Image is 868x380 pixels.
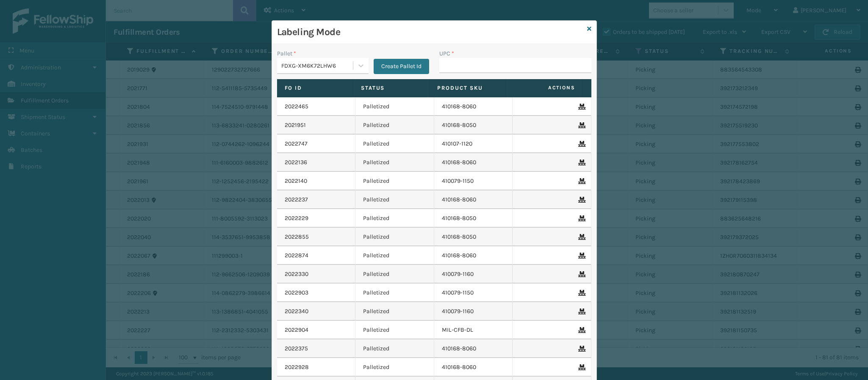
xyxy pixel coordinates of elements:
td: 410168-8060 [434,339,513,358]
td: Palletized [355,116,434,135]
label: Pallet [277,49,296,58]
td: Palletized [355,246,434,265]
label: Status [361,84,422,92]
td: Palletized [355,97,434,116]
a: 2022904 [285,326,308,334]
td: 410168-8050 [434,116,513,135]
td: 410168-8060 [434,153,513,172]
td: 410079-1160 [434,265,513,284]
button: Create Pallet Id [374,59,429,74]
a: 2022747 [285,140,308,148]
td: Palletized [355,302,434,321]
td: Palletized [355,135,434,153]
a: 2022855 [285,233,309,241]
td: 410168-8060 [434,97,513,116]
td: Palletized [355,172,434,190]
td: 410079-1150 [434,172,513,190]
a: 2022375 [285,344,308,353]
a: 2022330 [285,270,308,278]
i: Remove From Pallet [578,122,583,128]
td: 410168-8050 [434,228,513,246]
label: Fo Id [285,84,345,92]
i: Remove From Pallet [578,178,583,184]
td: 410079-1150 [434,284,513,302]
a: 2022465 [285,102,308,111]
i: Remove From Pallet [578,215,583,221]
td: Palletized [355,284,434,302]
td: Palletized [355,339,434,358]
span: Actions [508,81,580,95]
i: Remove From Pallet [578,197,583,203]
td: Palletized [355,153,434,172]
i: Remove From Pallet [578,271,583,277]
i: Remove From Pallet [578,327,583,333]
td: 410168-8060 [434,246,513,265]
td: Palletized [355,209,434,228]
td: 410168-8050 [434,209,513,228]
td: Palletized [355,265,434,284]
i: Remove From Pallet [578,364,583,370]
td: 410168-8060 [434,190,513,209]
i: Remove From Pallet [578,290,583,296]
h3: Labeling Mode [277,26,584,39]
div: FDXG-XM6K72LHW6 [281,61,354,70]
a: 2022229 [285,214,308,223]
a: 2022140 [285,177,307,185]
a: 2022903 [285,289,308,297]
td: 410079-1160 [434,302,513,321]
i: Remove From Pallet [578,253,583,259]
a: 2022340 [285,307,308,316]
a: 2022874 [285,251,308,260]
td: Palletized [355,228,434,246]
label: Product SKU [437,84,498,92]
a: 2022237 [285,196,308,204]
a: 2022136 [285,158,307,167]
i: Remove From Pallet [578,234,583,240]
td: 410168-8060 [434,358,513,377]
a: 2022928 [285,363,309,372]
td: Palletized [355,321,434,339]
i: Remove From Pallet [578,160,583,165]
td: Palletized [355,190,434,209]
a: 2021951 [285,121,306,129]
i: Remove From Pallet [578,308,583,314]
td: 410107-1120 [434,135,513,153]
td: Palletized [355,358,434,377]
i: Remove From Pallet [578,346,583,352]
td: MIL-CFB-DL [434,321,513,339]
i: Remove From Pallet [578,104,583,110]
label: UPC [439,49,454,58]
i: Remove From Pallet [578,141,583,147]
